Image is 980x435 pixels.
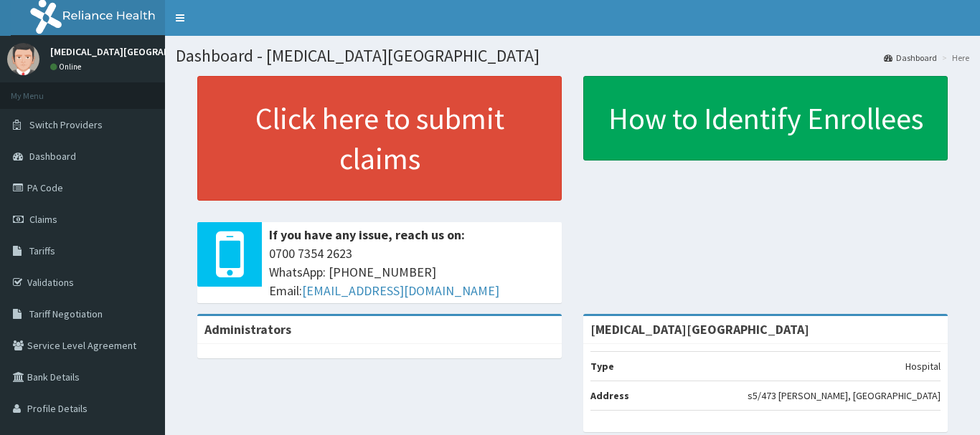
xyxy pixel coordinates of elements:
strong: [MEDICAL_DATA][GEOGRAPHIC_DATA] [590,321,809,338]
img: User Image [7,43,39,75]
b: Address [590,389,629,402]
p: s5/473 [PERSON_NAME], [GEOGRAPHIC_DATA] [748,388,941,403]
span: Claims [29,213,57,226]
span: Tariffs [29,244,55,257]
a: Click here to submit claims [197,76,562,201]
span: Dashboard [29,150,76,163]
li: Here [938,52,969,64]
a: Dashboard [884,52,937,64]
b: Administrators [204,321,291,338]
b: Type [590,360,614,373]
p: [MEDICAL_DATA][GEOGRAPHIC_DATA] [50,47,216,57]
a: How to Identify Enrollees [583,76,948,161]
span: Tariff Negotiation [29,307,103,320]
p: Hospital [905,359,941,373]
span: Switch Providers [29,118,103,131]
a: Online [50,62,85,72]
b: If you have any issue, reach us on: [269,226,465,243]
span: 0700 7354 2623 WhatsApp: [PHONE_NUMBER] Email: [269,244,555,300]
a: [EMAIL_ADDRESS][DOMAIN_NAME] [302,282,499,299]
h1: Dashboard - [MEDICAL_DATA][GEOGRAPHIC_DATA] [176,47,969,65]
